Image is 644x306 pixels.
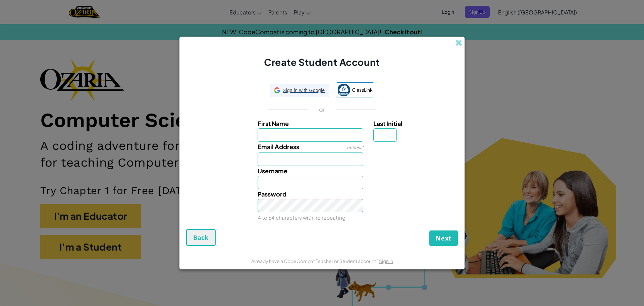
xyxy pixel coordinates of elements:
span: ClassLink [352,85,373,95]
span: Next [436,234,451,242]
span: Sign in with Google [283,86,325,95]
span: First Name [258,120,289,127]
span: Last Initial [373,120,402,127]
span: Password [258,190,286,198]
p: or [319,105,325,114]
span: Already have a CodeCombat Teacher or Student account? [251,258,379,264]
span: Email Address [258,143,299,150]
small: 4 to 64 characters with no repeating [258,214,345,221]
a: Sign in [379,258,393,264]
span: Username [258,167,287,175]
img: classlink-logo-small.png [337,84,350,96]
button: Back [186,229,216,246]
div: Sign in with Google [270,84,329,97]
span: optional [347,145,363,150]
span: Back [193,233,209,242]
button: Next [429,230,458,246]
span: Create Student Account [264,56,380,68]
